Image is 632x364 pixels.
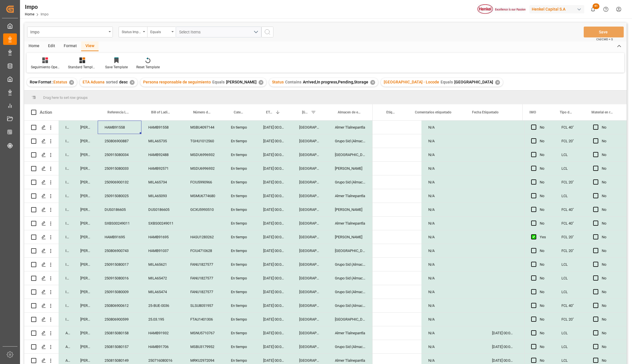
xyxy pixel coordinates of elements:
div: Press SPACE to select this row. [24,271,373,285]
div: 250915080033 [98,162,141,175]
div: HAMB91558 [141,121,183,134]
div: LCL [555,340,586,353]
div: [GEOGRAPHIC_DATA] [292,285,328,299]
div: [DATE] 00:00:00 [256,189,292,203]
span: Equals [212,80,225,84]
div: En tiempo [224,162,256,175]
div: En tiempo [224,175,256,189]
div: FCIU4710628 [183,244,224,257]
div: [GEOGRAPHIC_DATA] [292,134,328,148]
div: [GEOGRAPHIC_DATA] [292,203,328,216]
span: sorted [106,80,118,84]
span: Fecha Etiquetado [472,110,499,114]
div: [GEOGRAPHIC_DATA] [328,244,373,257]
div: Press SPACE to select this row. [24,340,373,354]
div: [PERSON_NAME] [73,134,98,148]
div: LCL [555,271,586,285]
div: 250915080025 [98,189,141,203]
div: Almer Tlalnepantla [328,189,373,203]
div: Press SPACE to select this row. [524,189,627,203]
div: Grupo Sid (Almacenaje y Distribucion AVIOR) [328,258,373,271]
div: Press SPACE to select this row. [24,189,373,203]
div: [PERSON_NAME] [73,162,98,175]
div: In progress [59,285,73,299]
div: [GEOGRAPHIC_DATA] [292,148,328,161]
div: Almer Tlalnepantla [328,217,373,230]
div: [PERSON_NAME] [73,217,98,230]
div: [GEOGRAPHIC_DATA] [328,148,373,161]
div: N/A [421,203,485,216]
div: [DATE] 00:00:00 [256,313,292,326]
div: LCL [555,285,586,299]
div: Impo [30,28,107,35]
div: FCL 40" [555,217,586,230]
div: [PERSON_NAME] [73,285,98,299]
div: N/A [421,244,485,257]
div: N/A [421,271,485,285]
div: N/A [421,217,485,230]
a: Home [25,12,34,16]
div: [PERSON_NAME] [328,203,373,216]
div: 250806900887 [98,134,141,148]
div: [DATE] 00:00:00 [256,271,292,285]
div: Press SPACE to select this row. [524,340,627,354]
div: [DATE] 00:00:00 [256,285,292,299]
div: Seguimiento Operativo [31,65,59,70]
div: 25-BUE-0036 [141,299,183,312]
div: Save Template [105,65,128,70]
div: En tiempo [224,230,256,244]
div: [PERSON_NAME] [73,203,98,216]
span: Material en resguardo Y/N [591,110,613,114]
button: Save [584,27,624,37]
div: 250915080034 [98,148,141,161]
div: In progress [59,217,73,230]
div: FCL 20" [555,313,586,326]
span: Arrived,In progress,Pending,Storage [303,80,368,84]
div: Home [24,41,44,51]
div: N/A [421,134,485,148]
div: Press SPACE to select this row. [24,203,373,217]
div: Standard Templates [68,65,97,70]
span: IMO [529,110,536,114]
span: Drag here to set row groups [43,95,88,100]
div: View [81,41,99,51]
span: desc [119,80,128,84]
div: TGHU1012560 [183,134,224,148]
span: Etiquetado? [386,110,396,114]
div: Grupo Sid (Almacenaje y Distribucion AVIOR) [328,340,373,353]
div: MSBU4097144 [183,121,224,134]
div: MSDU6996932 [183,148,224,161]
div: Grupo Sid (Almacenaje y Distribucion AVIOR) [328,134,373,148]
div: Press SPACE to select this row. [24,285,373,299]
div: Action [40,110,52,115]
span: Almacen de entrega [338,110,361,114]
span: ETA Aduana [266,110,273,114]
div: ✕ [370,80,375,85]
div: No [540,121,548,134]
span: [GEOGRAPHIC_DATA] [454,80,493,84]
div: [PERSON_NAME] [73,299,98,312]
div: MSBU3179952 [183,340,224,353]
div: N/A [421,189,485,203]
span: Select Items [179,30,203,34]
div: N/A [421,313,485,326]
div: [DATE] 00:00:00 [256,217,292,230]
div: Edit [44,41,59,51]
span: Contains [285,80,301,84]
div: In progress [59,189,73,203]
div: En tiempo [224,340,256,353]
div: Press SPACE to select this row. [524,285,627,299]
div: [PERSON_NAME] [328,162,373,175]
div: [GEOGRAPHIC_DATA] [328,313,373,326]
div: SXBS00249011 [141,217,183,230]
div: In progress [59,299,73,312]
div: ✕ [130,80,135,85]
div: [PERSON_NAME] [73,121,98,134]
div: 250806900612 [98,299,141,312]
div: In progress [59,121,73,134]
button: Help Center [599,3,612,16]
div: N/A [421,230,485,244]
div: In progress [59,134,73,148]
div: LCL [555,189,586,203]
div: En tiempo [224,271,256,285]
